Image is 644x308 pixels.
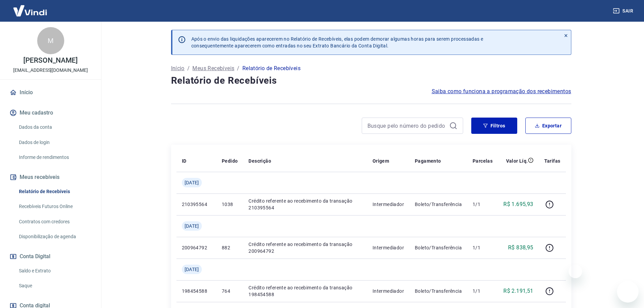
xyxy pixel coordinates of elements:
p: Intermediador [373,201,404,208]
p: Boleto/Transferência [415,244,462,251]
p: R$ 1.695,93 [503,200,533,208]
input: Busque pelo número do pedido [367,121,447,131]
p: Boleto/Transferência [415,201,462,208]
p: Pagamento [415,158,441,164]
a: Saldo e Extrato [16,264,93,278]
a: Informe de rendimentos [16,150,93,164]
a: Início [8,85,93,100]
p: Descrição [248,158,271,164]
button: Meu cadastro [8,105,93,120]
a: Contratos com credores [16,215,93,229]
a: Disponibilização de agenda [16,230,93,244]
span: [DATE] [185,179,199,186]
p: / [187,64,190,73]
button: Sair [612,5,636,17]
p: Boleto/Transferência [415,288,462,294]
p: / [237,64,239,73]
iframe: Botão para abrir a janela de mensagens [617,281,639,303]
a: Dados de login [16,136,93,149]
div: M [37,27,64,54]
p: ID [182,158,187,164]
p: 882 [222,244,238,251]
p: Intermediador [373,244,404,251]
p: 764 [222,288,238,294]
button: Conta Digital [8,249,93,264]
p: Após o envio das liquidações aparecerem no Relatório de Recebíveis, elas podem demorar algumas ho... [191,36,483,49]
a: Dados da conta [16,120,93,134]
a: Início [171,64,185,73]
p: 1/1 [473,244,493,251]
p: Crédito referente ao recebimento da transação 210395564 [248,198,362,211]
p: Valor Líq. [506,158,528,164]
p: 198454588 [182,288,211,294]
p: 1/1 [473,201,493,208]
p: Relatório de Recebíveis [242,64,301,73]
a: Recebíveis Futuros Online [16,200,93,213]
p: 1/1 [473,288,493,294]
p: R$ 838,95 [508,244,533,252]
p: Parcelas [473,158,493,164]
button: Exportar [525,118,571,134]
p: Crédito referente ao recebimento da transação 198454588 [248,284,362,298]
p: R$ 2.191,51 [503,287,533,295]
p: Origem [373,158,389,164]
a: Meus Recebíveis [192,64,234,73]
button: Filtros [471,118,517,134]
p: 1038 [222,201,238,208]
img: Vindi [8,0,52,21]
p: Tarifas [544,158,560,164]
span: [DATE] [185,223,199,229]
a: Saiba como funciona a programação dos recebimentos [432,87,571,96]
p: 200964792 [182,244,211,251]
p: Intermediador [373,288,404,294]
p: 210395564 [182,201,211,208]
h4: Relatório de Recebíveis [171,74,571,87]
a: Relatório de Recebíveis [16,185,93,199]
p: Crédito referente ao recebimento da transação 200964792 [248,241,362,254]
p: Pedido [222,158,238,164]
span: [DATE] [185,266,199,273]
iframe: Fechar mensagem [569,265,582,278]
a: Saque [16,279,93,293]
p: [EMAIL_ADDRESS][DOMAIN_NAME] [13,67,88,74]
p: [PERSON_NAME] [23,57,77,64]
button: Meus recebíveis [8,170,93,185]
